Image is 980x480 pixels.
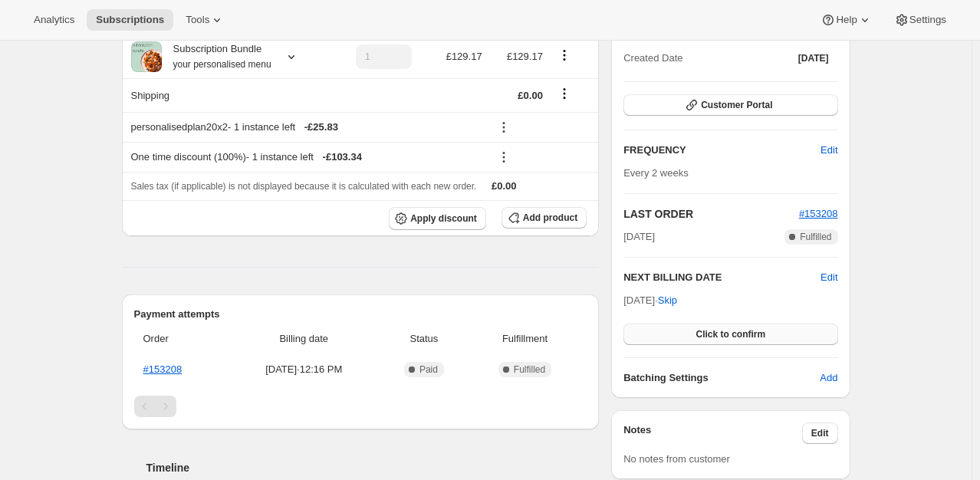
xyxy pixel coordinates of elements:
span: - £103.34 [323,150,362,165]
span: Paid [419,363,438,376]
button: Settings [885,9,955,31]
span: Status [385,331,463,347]
span: Add product [523,212,577,224]
span: [DATE] [798,52,829,64]
div: Subscription Bundle [162,41,271,72]
button: Edit [821,270,837,285]
span: £0.00 [518,90,543,101]
img: product img [131,41,162,72]
span: Click to confirm [696,328,765,340]
span: £129.17 [507,51,543,62]
button: Customer Portal [623,94,837,116]
th: Shipping [122,78,329,112]
span: Fulfilled [800,231,831,243]
button: Click to confirm [623,324,837,345]
span: Subscriptions [96,14,164,26]
button: Tools [176,9,234,31]
span: Sales tax (if applicable) is not displayed because it is calculated with each new order. [131,181,477,192]
span: Created Date [623,51,682,66]
button: [DATE] [789,48,838,69]
span: Help [836,14,857,26]
button: Add [811,366,847,390]
span: - £25.83 [304,120,338,135]
span: Analytics [34,14,74,26]
span: £0.00 [492,180,517,192]
span: Edit [821,143,837,158]
span: £129.17 [446,51,482,62]
h2: Payment attempts [134,307,587,322]
button: Edit [811,138,847,163]
button: Product actions [552,47,577,64]
span: Add [820,370,837,386]
h2: FREQUENCY [623,143,821,158]
th: Order [134,322,228,356]
small: your personalised menu [173,59,271,70]
span: [DATE] · 12:16 PM [232,362,377,377]
h2: LAST ORDER [623,206,799,222]
span: Edit [811,427,829,439]
span: Settings [909,14,946,26]
h6: Batching Settings [623,370,820,386]
div: One time discount (100%) - 1 instance left [131,150,482,165]
button: #153208 [799,206,838,222]
span: No notes from customer [623,453,730,465]
button: Analytics [25,9,84,31]
div: personalisedplan20x2 - 1 instance left [131,120,482,135]
button: Help [811,9,881,31]
button: Apply discount [389,207,486,230]
nav: Pagination [134,396,587,417]
button: Skip [649,288,686,313]
button: Add product [502,207,587,228]
span: Billing date [232,331,377,347]
h2: Timeline [146,460,600,475]
h2: NEXT BILLING DATE [623,270,821,285]
span: Fulfillment [472,331,577,347]
span: [DATE] · [623,294,677,306]
button: Subscriptions [87,9,173,31]
span: Apply discount [410,212,477,225]
span: Fulfilled [514,363,545,376]
span: Customer Portal [701,99,772,111]
span: Every 2 weeks [623,167,689,179]
button: Edit [802,422,838,444]
span: Skip [658,293,677,308]
h3: Notes [623,422,802,444]
a: #153208 [799,208,838,219]
span: Tools [186,14,209,26]
span: [DATE] [623,229,655,245]
a: #153208 [143,363,183,375]
button: Shipping actions [552,85,577,102]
